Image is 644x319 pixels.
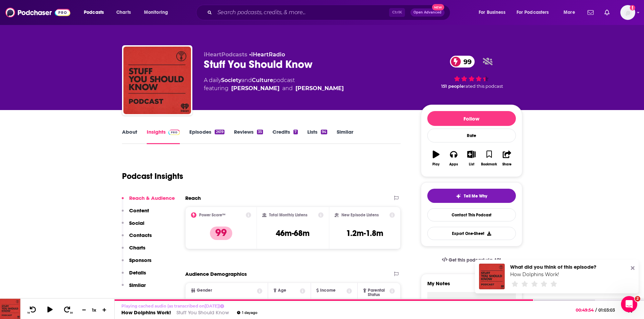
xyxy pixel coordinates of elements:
[436,252,507,268] a: Get this podcast via API
[480,146,498,170] button: Bookmark
[5,6,70,19] img: Podchaser - Follow, Share and Rate Podcasts
[147,129,180,144] a: InsightsPodchaser Pro
[389,8,405,17] span: Ctrl K
[185,195,201,201] h2: Reach
[421,51,522,93] div: 99 151 peoplerated this podcast
[464,193,487,199] span: Tell Me Why
[204,76,344,92] div: A daily podcast
[139,7,177,18] button: open menu
[457,56,475,68] span: 99
[337,129,353,144] a: Similar
[595,308,597,313] span: /
[231,84,280,92] a: Josh Clark
[122,171,183,181] h1: Podcast Insights
[27,312,30,314] span: 10
[295,84,344,92] a: Chuck Bryant
[204,84,344,92] span: featuring
[635,296,640,301] span: 2
[474,7,514,18] button: open menu
[116,8,131,17] span: Charts
[129,282,146,288] p: Similar
[585,7,596,18] a: Show notifications dropdown
[257,130,263,134] div: 35
[469,162,474,166] div: List
[272,129,297,144] a: Credits7
[602,7,612,18] a: Show notifications dropdown
[204,51,247,58] span: iHeartPodcasts
[559,7,583,18] button: open menu
[129,244,145,251] p: Charts
[432,4,444,10] span: New
[123,47,191,114] a: Stuff You Should Know
[321,130,327,134] div: 94
[89,307,100,313] div: 1 x
[234,129,263,144] a: Reviews35
[221,77,241,83] a: Society
[427,146,445,170] button: Play
[445,146,462,170] button: Apps
[481,162,497,166] div: Bookmark
[129,269,146,276] p: Details
[456,193,461,199] img: tell me why sparkle
[293,130,297,134] div: 7
[576,308,595,313] span: 00:49:54
[621,296,637,312] iframe: Intercom live chat
[249,51,285,58] span: •
[144,8,168,17] span: Monitoring
[449,257,501,263] span: Get this podcast via API
[122,232,152,244] button: Contacts
[176,309,229,316] a: Stuff You Should Know
[307,129,327,144] a: Lists94
[122,244,145,257] button: Charts
[427,111,516,126] button: Follow
[512,7,559,18] button: open menu
[368,288,388,297] span: Parental Status
[427,280,516,292] label: My Notes
[427,227,516,240] button: Export One-Sheet
[479,264,505,289] img: How Dolphins Work!
[70,312,73,314] span: 30
[129,195,175,201] p: Reach & Audience
[462,146,480,170] button: List
[241,77,252,83] span: and
[122,269,146,282] button: Details
[121,309,171,316] a: How Dolphins Work!
[620,5,635,20] button: Show profile menu
[168,130,180,135] img: Podchaser Pro
[517,8,549,17] span: For Podcasters
[129,257,151,263] p: Sponsors
[237,311,257,315] div: 1 day ago
[564,8,575,17] span: More
[189,129,224,144] a: Episodes2619
[479,8,505,17] span: For Business
[84,8,104,17] span: Podcasts
[112,7,135,18] a: Charts
[427,208,516,221] a: Contact This Podcast
[129,232,152,238] p: Contacts
[215,130,224,134] div: 2619
[210,227,232,240] p: 99
[432,162,439,166] div: Play
[450,56,475,68] a: 99
[185,271,247,277] h2: Audience Demographics
[597,308,622,313] span: 01:03:03
[122,129,137,144] a: About
[129,220,144,226] p: Social
[129,207,149,214] p: Content
[122,282,146,294] button: Similar
[341,213,379,217] h2: New Episode Listens
[199,213,225,217] h2: Power Score™
[26,306,39,314] button: 10
[630,5,635,10] svg: Add a profile image
[251,51,285,58] a: iHeartRadio
[464,84,503,89] span: rated this podcast
[510,264,596,270] div: What did you think of this episode?
[413,11,442,14] span: Open Advanced
[449,162,458,166] div: Apps
[197,288,212,293] span: Gender
[61,306,74,314] button: 30
[215,7,389,18] input: Search podcasts, credits, & more...
[427,129,516,142] div: Rate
